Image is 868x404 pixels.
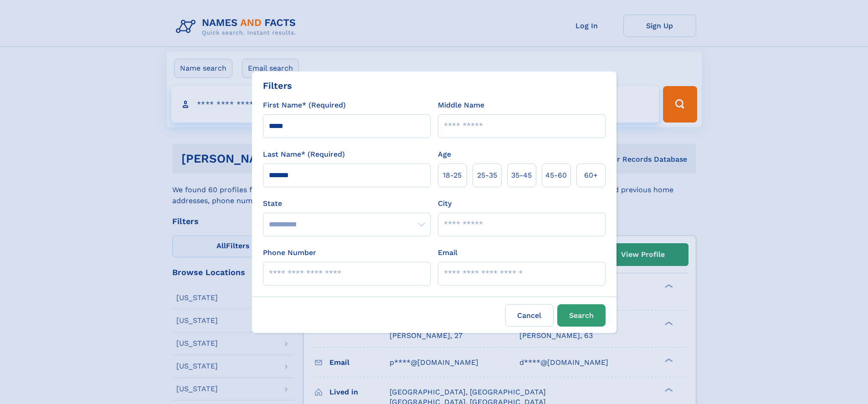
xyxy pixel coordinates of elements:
[505,304,554,327] label: Cancel
[263,100,346,111] label: First Name* (Required)
[263,79,292,92] div: Filters
[263,198,431,209] label: State
[557,304,606,327] button: Search
[438,100,484,111] label: Middle Name
[263,247,316,258] label: Phone Number
[263,149,345,160] label: Last Name* (Required)
[438,149,451,160] label: Age
[438,247,457,258] label: Email
[443,170,462,181] span: 18‑25
[511,170,532,181] span: 35‑45
[477,170,497,181] span: 25‑35
[438,198,452,209] label: City
[545,170,567,181] span: 45‑60
[584,170,598,181] span: 60+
